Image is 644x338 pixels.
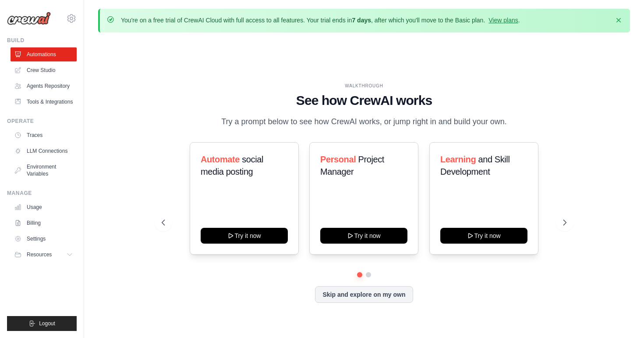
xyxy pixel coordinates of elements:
span: Learning [440,155,476,164]
span: Resources [27,251,52,258]
div: WALKTHROUGH [162,83,566,89]
a: Billing [11,216,77,230]
button: Resources [11,248,77,262]
button: Try it now [320,228,407,244]
a: Automations [11,47,77,61]
a: Environment Variables [11,160,77,181]
span: Automate [201,155,240,164]
div: Build [7,37,77,44]
p: You're on a free trial of CrewAI Cloud with full access to all features. Your trial ends in , aft... [121,16,520,25]
img: Logo [7,12,51,25]
a: View plans [488,17,518,24]
a: Agents Repository [11,79,77,93]
span: Personal [320,155,356,164]
button: Skip and explore on my own [315,286,413,303]
a: Usage [11,200,77,214]
p: Try a prompt below to see how CrewAI works, or jump right in and build your own. [217,115,511,128]
div: Manage [7,190,77,197]
strong: 7 days [352,17,371,24]
button: Logout [7,316,77,331]
h1: See how CrewAI works [162,93,566,108]
span: Logout [39,320,55,327]
a: Traces [11,128,77,142]
span: and Skill Development [440,155,510,176]
a: LLM Connections [11,144,77,158]
button: Try it now [440,228,527,244]
a: Settings [11,232,77,246]
a: Crew Studio [11,63,77,77]
div: Operate [7,118,77,125]
a: Tools & Integrations [11,95,77,109]
button: Try it now [201,228,288,244]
